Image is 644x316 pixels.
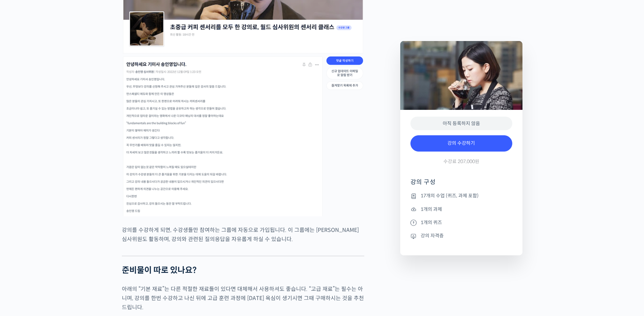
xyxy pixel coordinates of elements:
strong: 준비물이 따로 있나요? [122,265,197,275]
p: 강의를 수강하게 되면, 수강생들만 참여하는 그룹에 자동으로 가입됩니다. 이 그룹에는 [PERSON_NAME] 심사위원도 활동하며, 강의와 관련된 질의응답을 자유롭게 하실 수 ... [122,225,364,244]
p: 아래의 “기본 재료”는 다른 적절한 재료들이 있다면 대체해서 사용하셔도 좋습니다. “고급 재료”는 필수는 아니며, 강의를 한번 수강하고 나신 뒤에 고급 훈련 과정에 [DATE... [122,284,364,312]
a: 홈 [2,215,45,232]
span: 설정 [105,225,113,231]
a: 설정 [88,215,130,232]
a: 대화 [45,215,88,232]
li: 17개의 수업 (퀴즈, 과제 포함) [410,192,512,200]
a: 강의 수강하기 [410,135,512,152]
h4: 강의 구성 [410,178,512,192]
span: 홈 [21,225,25,231]
li: 1개의 퀴즈 [410,218,512,226]
li: 강의 자격증 [410,232,512,240]
li: 1개의 과제 [410,205,512,213]
span: 수강료 207,000원 [443,158,479,165]
span: 대화 [62,225,70,231]
div: 아직 등록하지 않음 [410,117,512,131]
